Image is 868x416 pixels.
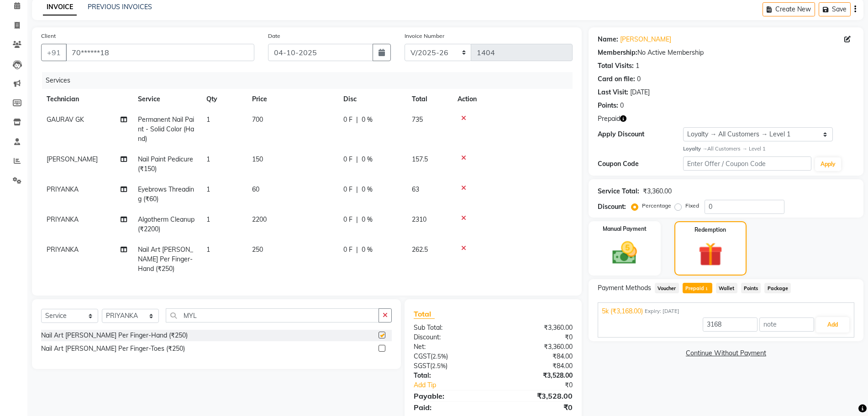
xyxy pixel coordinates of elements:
label: Invoice Number [405,32,444,40]
div: Discount: [598,202,626,212]
span: 1 [206,185,210,193]
span: | [356,245,358,255]
th: Disc [338,89,406,109]
div: Total Visits: [598,61,634,71]
th: Technician [41,89,132,109]
span: Nail Paint Pedicure (₹150) [138,155,193,173]
span: 5k (₹3,168.00) [602,307,643,316]
span: 1 [206,215,210,224]
span: 0 % [362,245,373,255]
label: Manual Payment [603,225,647,233]
a: [PERSON_NAME] [620,35,671,44]
input: Amount [703,317,758,332]
div: ₹3,528.00 [493,371,579,380]
span: Nail Art [PERSON_NAME] Per Finger-Hand (₹250) [138,245,193,273]
div: Name: [598,35,618,44]
span: 150 [252,155,263,163]
span: Prepaid [598,114,620,124]
span: 2310 [412,215,426,224]
span: Total [414,309,435,319]
th: Price [247,89,338,109]
div: 1 [636,61,639,71]
span: 0 F [343,245,352,255]
th: Action [452,89,573,109]
div: ₹84.00 [493,361,579,371]
div: Services [42,72,579,89]
input: Search or Scan [166,308,379,322]
div: Points: [598,101,618,110]
span: Points [741,283,761,293]
div: Coupon Code [598,159,683,169]
div: ( ) [407,361,493,371]
span: Package [764,283,791,293]
div: Apply Discount [598,130,683,139]
span: 157.5 [412,155,428,163]
span: Wallet [716,283,737,293]
span: 250 [252,245,263,254]
div: 0 [620,101,624,110]
span: 1 [704,286,709,292]
span: 700 [252,115,263,124]
span: 735 [412,115,423,124]
span: PRIYANKA [47,215,79,224]
div: No Active Membership [598,48,854,57]
span: | [356,215,358,224]
div: ₹0 [493,402,579,413]
label: Redemption [694,226,726,234]
span: 63 [412,185,419,193]
div: All Customers → Level 1 [683,145,854,153]
span: SGST [414,362,430,370]
span: PRIYANKA [47,185,79,193]
span: Voucher [655,283,679,293]
a: Continue Without Payment [590,348,862,358]
span: 1 [206,155,210,163]
span: 0 F [343,185,352,194]
div: Last Visit: [598,88,628,97]
button: Add [816,317,849,333]
button: Create New [763,2,815,16]
a: PREVIOUS INVOICES [88,3,152,11]
span: [PERSON_NAME] [47,155,98,163]
img: _cash.svg [605,239,645,267]
label: Percentage [642,202,671,210]
div: ₹0 [493,333,579,342]
div: ₹3,528.00 [493,390,579,401]
button: Save [819,2,851,16]
div: ₹3,360.00 [493,342,579,352]
div: Discount: [407,333,493,342]
button: Apply [815,157,841,171]
span: 0 F [343,155,352,164]
div: Nail Art [PERSON_NAME] Per Finger-Hand (₹250) [41,331,188,340]
span: 0 % [362,185,373,194]
span: 1 [206,245,210,254]
div: Net: [407,342,493,352]
a: Add Tip [407,380,508,390]
img: _gift.svg [691,239,730,269]
div: Total: [407,371,493,380]
span: Algotherm Cleanup (₹2200) [138,215,195,233]
span: 60 [252,185,259,193]
div: ₹84.00 [493,352,579,361]
span: 1 [206,115,210,124]
div: Service Total: [598,187,639,196]
div: Paid: [407,402,493,413]
div: [DATE] [630,88,650,97]
div: Sub Total: [407,323,493,333]
label: Fixed [685,202,699,210]
th: Total [406,89,452,109]
th: Qty [201,89,247,109]
span: 2200 [252,215,267,224]
div: ( ) [407,352,493,361]
input: Enter Offer / Coupon Code [683,156,811,171]
span: Payment Methods [598,283,651,293]
button: +91 [41,44,67,61]
span: GAURAV GK [47,115,84,124]
span: | [356,185,358,194]
span: PRIYANKA [47,245,79,254]
div: ₹0 [507,380,579,390]
div: ₹3,360.00 [643,187,672,196]
span: | [356,155,358,164]
span: CGST [414,352,431,360]
div: 0 [637,74,641,84]
span: 0 % [362,115,373,125]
